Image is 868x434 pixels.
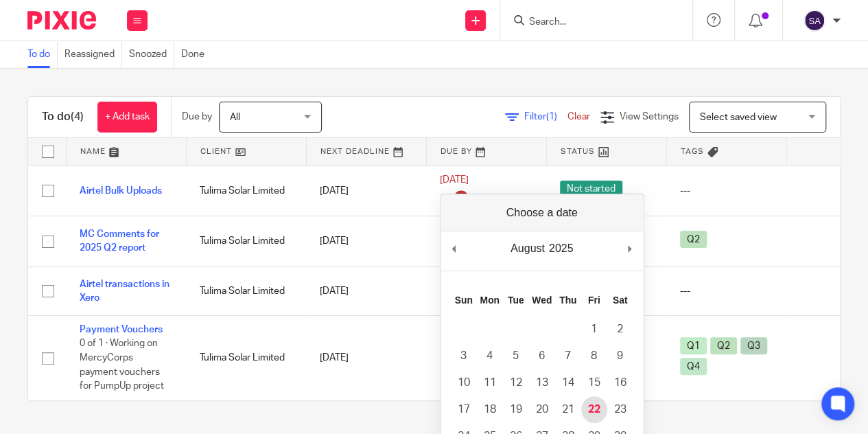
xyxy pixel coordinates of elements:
span: Q2 [680,231,707,248]
td: Tulima Solar Limited [186,266,306,315]
p: Due by [182,110,212,124]
img: Pixie [27,11,96,30]
span: View Settings [620,112,679,122]
h1: To do [42,110,84,124]
div: --- [680,184,773,198]
button: Next Month [623,238,637,259]
span: [DATE] [440,175,469,185]
abbr: Wednesday [532,295,552,306]
button: 14 [555,369,581,396]
span: Not started [560,181,622,198]
button: 10 [451,369,477,396]
button: 19 [503,396,529,423]
a: Done [181,41,211,68]
button: 23 [607,396,633,423]
td: [DATE] [306,165,426,216]
input: Search [528,16,651,29]
td: [DATE] [306,316,426,400]
button: 3 [451,343,477,369]
button: 8 [581,343,607,369]
span: Q2 [710,337,737,354]
button: 4 [477,343,503,369]
button: 5 [503,343,529,369]
a: Payment Vouchers [80,325,163,334]
abbr: Monday [480,295,499,306]
button: 9 [607,343,633,369]
abbr: Sunday [455,295,473,306]
button: 1 [581,316,607,343]
span: (1) [546,112,557,122]
button: 21 [555,396,581,423]
a: Airtel transactions in Xero [80,279,169,303]
a: Reassigned [64,41,122,68]
a: Clear [567,112,590,122]
td: Tulima Solar Limited [186,165,306,216]
span: Filter [524,112,567,122]
span: 0 of 1 · Working on MercyCorps payment vouchers for PumpUp project [80,339,164,391]
button: 7 [555,343,581,369]
a: + Add task [97,102,157,133]
abbr: Friday [588,295,600,306]
a: To do [27,41,58,68]
button: 22 [581,396,607,423]
div: August [508,238,547,259]
span: All [230,113,240,122]
td: [DATE] [306,216,426,267]
a: Airtel Bulk Uploads [80,186,162,196]
button: 18 [477,396,503,423]
button: 11 [477,369,503,396]
div: --- [680,284,773,298]
button: 2 [607,316,633,343]
td: [DATE] [306,266,426,315]
td: Tulima Solar Limited [186,216,306,267]
button: 15 [581,369,607,396]
abbr: Saturday [613,295,628,306]
button: 12 [503,369,529,396]
span: Select saved view [700,113,777,122]
span: Q4 [680,358,707,375]
div: 2025 [547,238,576,259]
button: 16 [607,369,633,396]
button: 17 [451,396,477,423]
a: Snoozed [129,41,174,68]
button: Previous Month [447,238,461,259]
span: (4) [71,111,84,122]
button: 13 [529,369,555,396]
img: svg%3E [804,10,825,32]
span: Tags [681,148,704,155]
abbr: Thursday [559,295,576,306]
span: Q1 [680,337,707,354]
td: Tulima Solar Limited [186,316,306,400]
abbr: Tuesday [508,295,524,306]
button: 6 [529,343,555,369]
span: Q3 [740,337,767,354]
a: MC Comments for 2025 Q2 report [80,229,159,253]
button: 20 [529,396,555,423]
